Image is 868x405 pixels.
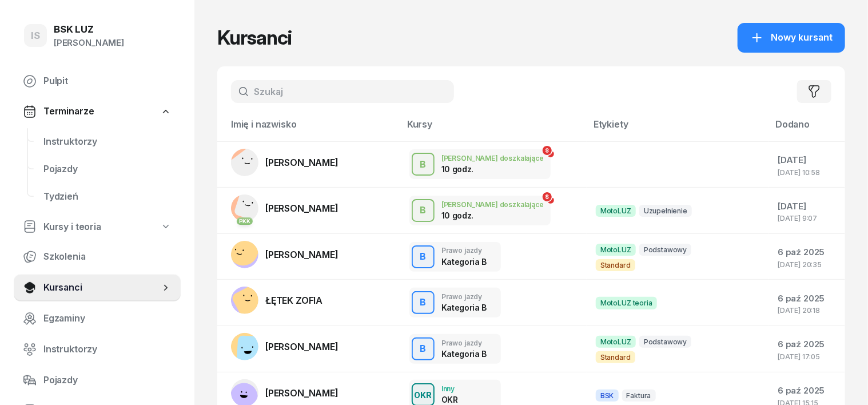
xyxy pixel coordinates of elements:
[14,274,181,301] a: Kursanci
[441,257,487,267] div: Kategoria B
[412,199,435,222] button: B
[416,247,431,267] div: B
[14,67,181,95] a: Pulpit
[441,293,487,300] div: Prawo jazdy
[43,342,172,357] span: Instruktorzy
[14,98,181,125] a: Terminarze
[596,336,636,348] span: MotoLUZ
[231,80,454,103] input: Szukaj
[639,336,691,348] span: Podstawowy
[412,337,435,360] button: B
[43,104,94,119] span: Terminarze
[416,155,431,174] div: B
[231,194,339,222] a: PKK[PERSON_NAME]
[778,199,836,214] div: [DATE]
[217,27,292,48] h1: Kursanci
[14,305,181,332] a: Egzaminy
[441,154,544,162] div: [PERSON_NAME] doszkalające
[596,244,636,256] span: MotoLUZ
[412,153,435,176] button: B
[441,339,487,347] div: Prawo jazdy
[596,205,636,217] span: MotoLUZ
[14,367,181,394] a: Pojazdy
[587,117,769,141] th: Etykiety
[778,291,836,306] div: 6 paź 2025
[416,339,431,359] div: B
[596,390,619,402] span: BSK
[441,201,544,208] div: [PERSON_NAME] doszkalające
[412,291,435,314] button: B
[778,383,836,398] div: 6 paź 2025
[778,153,836,168] div: [DATE]
[622,390,656,402] span: Faktura
[43,162,172,177] span: Pojazdy
[237,217,253,225] div: PKK
[738,23,845,53] button: Nowy kursant
[778,169,836,176] div: [DATE] 10:58
[231,241,339,268] a: [PERSON_NAME]
[412,245,435,268] button: B
[43,134,172,149] span: Instruktorzy
[778,353,836,360] div: [DATE] 17:05
[771,30,833,45] span: Nowy kursant
[778,337,836,352] div: 6 paź 2025
[441,211,501,220] div: 10 godz.
[231,149,339,176] a: [PERSON_NAME]
[416,201,431,220] div: B
[596,259,635,271] span: Standard
[265,387,339,399] span: [PERSON_NAME]
[34,156,181,183] a: Pojazdy
[410,388,437,402] div: OKR
[54,35,124,50] div: [PERSON_NAME]
[43,280,160,295] span: Kursanci
[441,164,501,174] div: 10 godz.
[14,214,181,240] a: Kursy i teoria
[34,183,181,211] a: Tydzień
[43,189,172,204] span: Tydzień
[265,295,322,306] span: ŁĘTEK ZOFIA
[231,287,322,314] a: ŁĘTEK ZOFIA
[639,205,692,217] span: Uzupełnienie
[441,303,487,312] div: Kategoria B
[14,336,181,363] a: Instruktorzy
[231,333,339,360] a: [PERSON_NAME]
[43,249,172,264] span: Szkolenia
[639,244,691,256] span: Podstawowy
[54,25,124,34] div: BSK LUZ
[265,249,339,260] span: [PERSON_NAME]
[400,117,587,141] th: Kursy
[778,261,836,268] div: [DATE] 20:35
[416,293,431,312] div: B
[441,247,487,254] div: Prawo jazdy
[14,243,181,271] a: Szkolenia
[31,31,40,41] span: IS
[441,395,458,404] div: OKR
[441,385,458,392] div: Inny
[34,128,181,156] a: Instruktorzy
[43,311,172,326] span: Egzaminy
[217,117,400,141] th: Imię i nazwisko
[778,215,836,222] div: [DATE] 9:07
[441,349,487,359] div: Kategoria B
[43,373,172,388] span: Pojazdy
[778,245,836,260] div: 6 paź 2025
[596,297,657,309] span: MotoLUZ teoria
[596,351,635,363] span: Standard
[265,202,339,214] span: [PERSON_NAME]
[43,220,101,235] span: Kursy i teoria
[265,341,339,352] span: [PERSON_NAME]
[778,307,836,314] div: [DATE] 20:18
[43,74,172,89] span: Pulpit
[265,157,339,168] span: [PERSON_NAME]
[769,117,845,141] th: Dodano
